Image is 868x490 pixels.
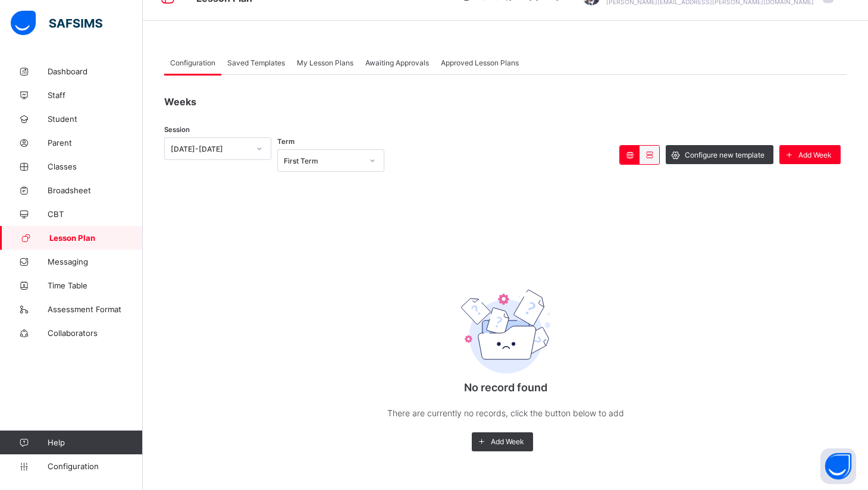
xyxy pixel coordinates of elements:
[48,114,143,124] span: Student
[48,257,143,266] span: Messaging
[441,58,519,67] span: Approved Lesson Plans
[387,381,625,394] p: No record found
[171,145,249,153] div: [DATE]-[DATE]
[48,186,143,195] span: Broadsheet
[227,58,285,67] span: Saved Templates
[297,58,353,67] span: My Lesson Plans
[48,138,143,147] span: Parent
[820,448,856,484] button: Open asap
[170,58,215,67] span: Configuration
[461,290,550,373] img: emptyFolder.c0dd6c77127a4b698b748a2c71dfa8de.svg
[11,11,102,36] img: safsims
[48,281,143,290] span: Time Table
[48,209,143,219] span: CBT
[48,162,143,171] span: Classes
[277,137,294,146] span: Term
[365,58,429,67] span: Awaiting Approvals
[48,328,143,338] span: Collaborators
[48,90,143,100] span: Staff
[798,150,832,159] span: Add Week
[164,125,190,134] span: Session
[387,406,625,420] p: There are currently no records, click the button below to add
[685,150,764,159] span: Configure new template
[387,257,625,463] div: No record found
[48,67,143,76] span: Dashboard
[284,156,362,165] div: First Term
[164,96,196,108] span: Weeks
[48,461,142,471] span: Configuration
[49,233,143,243] span: Lesson Plan
[48,438,142,447] span: Help
[48,304,143,314] span: Assessment Format
[491,437,524,446] span: Add Week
